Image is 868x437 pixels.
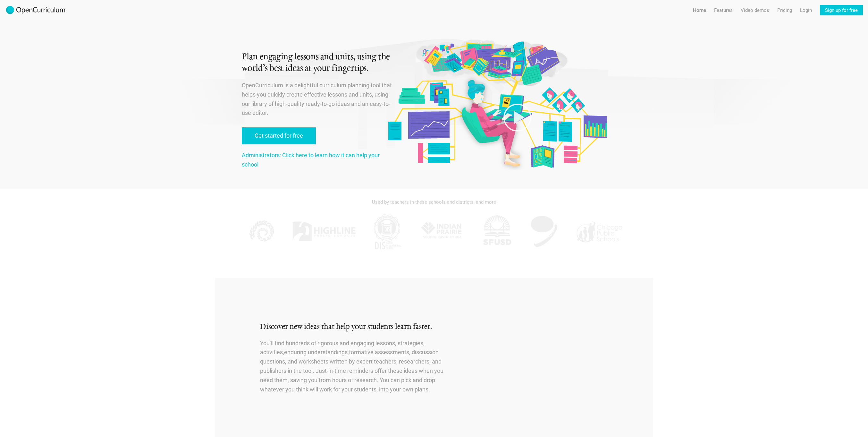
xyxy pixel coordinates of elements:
img: IPSD.jpg [418,212,466,251]
a: Home [693,5,706,15]
a: Sign up for free [820,5,863,15]
a: Login [800,5,812,15]
a: Administrators: Click here to learn how it can help your school [242,152,380,168]
img: KPPCS.jpg [245,212,277,251]
a: Pricing [777,5,792,15]
a: Video demos [741,5,769,15]
img: Highline.jpg [292,212,356,251]
a: Features [714,5,733,15]
h1: Plan engaging lessons and units, using the world’s best ideas at your fingertips. [242,51,393,74]
img: SFUSD.jpg [481,212,513,251]
p: You’ll find hundreds of rigorous and engaging lessons, strategies, activities, , , discussion que... [260,339,454,394]
span: enduring understandings [284,349,348,356]
div: Used by teachers in these schools and districts, and more [242,195,627,209]
h2: Discover new ideas that help your students learn faster. [260,322,454,332]
p: OpenCurriculum is a delightful curriculum planning tool that helps you quickly create effective l... [242,81,393,118]
img: Original illustration by Malisa Suchanya, Oakland, CA (malisasuchanya.com) [386,39,609,170]
img: 2017-logo-m.png [5,5,66,15]
a: Get started for free [242,127,316,144]
img: AGK.jpg [528,212,560,251]
img: CPS.jpg [575,212,623,251]
img: DIS.jpg [371,212,403,251]
span: formative assessments [349,349,409,356]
